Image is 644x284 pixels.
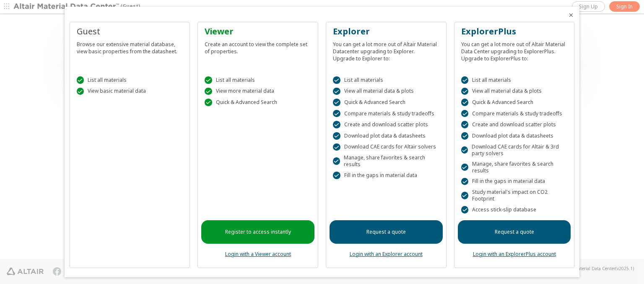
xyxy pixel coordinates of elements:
[461,178,469,185] div: 
[458,220,571,244] a: Request a quote
[461,206,469,214] div: 
[205,99,311,106] div: Quick & Advanced Search
[205,26,311,37] div: Viewer
[333,121,340,128] div: 
[205,76,311,84] div: List all materials
[461,99,568,106] div: Quick & Advanced Search
[461,206,568,214] div: Access stick-slip database
[350,250,423,258] a: Login with an Explorer account
[333,154,439,168] div: Manage, share favorites & search results
[461,143,568,157] div: Download CAE cards for Altair & 3rd party solvers
[461,121,568,128] div: Create and download scatter plots
[77,88,84,95] div: 
[225,250,291,258] a: Login with a Viewer account
[333,26,439,37] div: Explorer
[473,250,556,258] a: Login with an ExplorerPlus account
[333,76,340,84] div: 
[461,178,568,185] div: Fill in the gaps in material data
[333,37,439,62] div: You can get a lot more out of Altair Material Datacenter upgrading to Explorer. Upgrade to Explor...
[461,146,468,154] div: 
[461,88,469,95] div: 
[333,157,340,165] div: 
[201,220,314,244] a: Register to access instantly
[461,132,469,140] div: 
[461,76,469,84] div: 
[461,110,469,117] div: 
[333,76,439,84] div: List all materials
[461,121,469,128] div: 
[333,88,340,95] div: 
[461,76,568,84] div: List all materials
[205,37,311,55] div: Create an account to view the complete set of properties.
[333,143,340,151] div: 
[333,110,439,117] div: Compare materials & study tradeoffs
[568,12,574,18] button: Close
[333,132,439,140] div: Download plot data & datasheets
[77,26,183,37] div: Guest
[461,132,568,140] div: Download plot data & datasheets
[461,99,469,106] div: 
[333,110,340,117] div: 
[333,172,340,179] div: 
[461,110,568,117] div: Compare materials & study tradeoffs
[333,99,439,106] div: Quick & Advanced Search
[333,121,439,128] div: Create and download scatter plots
[461,192,468,199] div: 
[77,88,183,95] div: View basic material data
[333,132,340,140] div: 
[461,161,568,174] div: Manage, share favorites & search results
[461,164,468,171] div: 
[205,99,212,106] div: 
[461,88,568,95] div: View all material data & plots
[205,88,212,95] div: 
[461,189,568,202] div: Study material's impact on CO2 Footprint
[333,143,439,151] div: Download CAE cards for Altair solvers
[461,37,568,62] div: You can get a lot more out of Altair Material Data Center upgrading to ExplorerPlus. Upgrade to E...
[330,220,443,244] a: Request a quote
[333,88,439,95] div: View all material data & plots
[333,172,439,179] div: Fill in the gaps in material data
[205,76,212,84] div: 
[205,88,311,95] div: View more material data
[333,99,340,106] div: 
[77,76,183,84] div: List all materials
[461,26,568,37] div: ExplorerPlus
[77,37,183,55] div: Browse our extensive material database, view basic properties from the datasheet.
[77,76,84,84] div: 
